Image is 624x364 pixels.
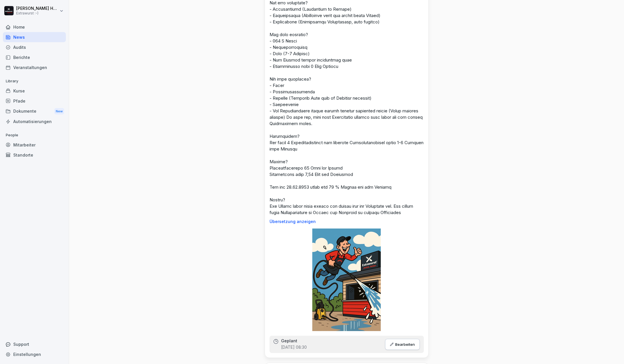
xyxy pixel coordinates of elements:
a: News [3,32,66,42]
a: Kurse [3,86,66,96]
a: DokumenteNew [3,106,66,117]
p: Übersetzung anzeigen [270,219,424,224]
a: Standorte [3,150,66,160]
a: Audits [3,42,66,52]
div: Support [3,339,66,349]
a: Pfade [3,96,66,106]
div: Dokumente [3,106,66,117]
a: Mitarbeiter [3,140,66,150]
p: People [3,131,66,140]
p: Library [3,77,66,86]
a: Automatisierungen [3,116,66,127]
a: Home [3,22,66,32]
p: Geplant [281,339,297,343]
p: [DATE] 08:30 [281,344,307,350]
a: Berichte [3,52,66,62]
p: Extrawurst :-) [16,11,58,15]
button: Bearbeiten [385,339,420,350]
img: g4iuhtdthqp15dlglxlrff8a.png [312,229,381,331]
p: Bearbeiten [395,342,415,347]
p: [PERSON_NAME] Hagebaum [16,6,58,11]
a: Veranstaltungen [3,62,66,73]
div: New [54,108,64,115]
a: Einstellungen [3,349,66,359]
